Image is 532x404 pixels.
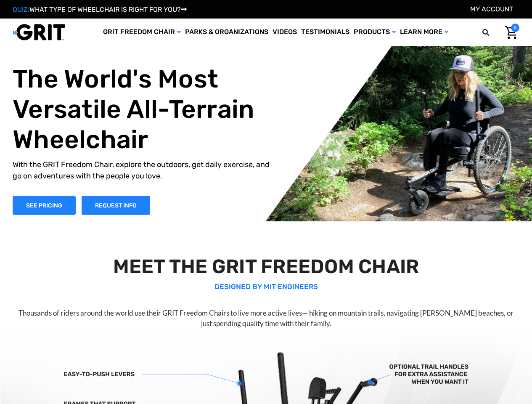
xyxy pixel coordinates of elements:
[101,19,183,46] a: GRIT Freedom Chair
[299,19,352,46] a: Testimonials
[13,5,187,13] a: QUIZ:WHAT TYPE OF WHEELCHAIR IS RIGHT FOR YOU?
[82,196,150,215] a: Slide number 1, Request Information
[13,64,273,154] h1: The World's Most Versatile All-Terrain Wheelchair
[352,19,398,46] a: Products
[183,19,270,46] a: Parks & Organizations
[486,24,499,41] input: Search
[13,5,29,13] span: QUIZ:
[13,196,76,215] a: Shop Now
[470,5,513,13] a: Account
[270,19,299,46] a: Videos
[505,26,517,39] img: Cart
[13,159,273,181] p: With the GRIT Freedom Chair, explore the outdoors, get daily exercise, and go on adventures with ...
[499,24,519,41] a: Cart with 0 items
[398,19,450,46] a: Learn More
[13,282,519,292] p: DESIGNED BY MIT ENGINEERS
[13,24,65,41] img: GRIT All-Terrain Wheelchair and Mobility Equipment
[511,24,519,32] span: 0
[13,308,519,329] p: Thousands of riders around the world use their GRIT Freedom Chairs to live more active lives— hik...
[13,255,519,278] h2: MEET THE GRIT FREEDOM CHAIR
